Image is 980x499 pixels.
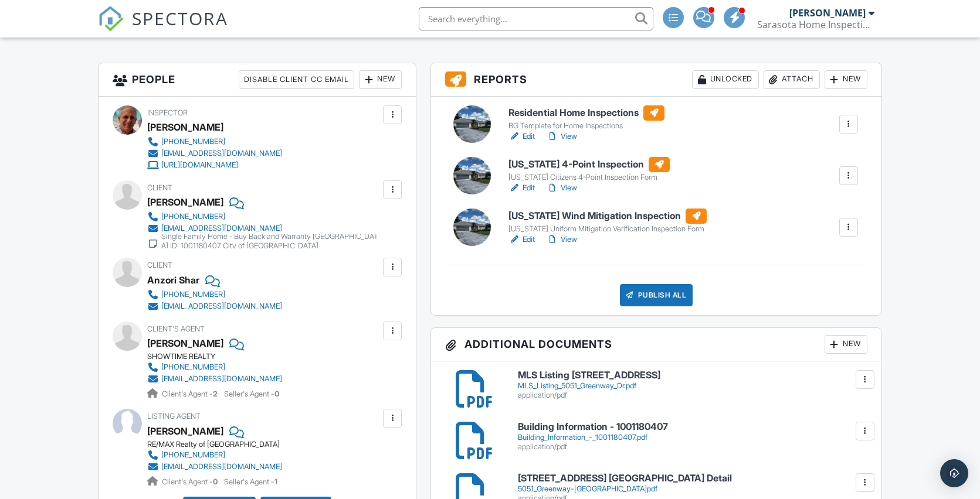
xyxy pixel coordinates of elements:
[508,131,535,142] a: Edit
[98,16,228,40] a: SPECTORA
[419,7,653,30] input: Search everything...
[940,459,968,487] div: Open Intercom Messenger
[147,324,205,333] span: Client's Agent
[825,70,867,89] div: New
[547,234,577,245] a: View
[147,118,223,136] div: [PERSON_NAME]
[147,300,282,312] a: [EMAIL_ADDRESS][DOMAIN_NAME]
[147,193,223,211] div: [PERSON_NAME]
[147,136,282,148] a: [PHONE_NUMBER]
[518,433,867,442] div: Building_Information_-_1001180407.pdf
[508,234,535,245] a: Edit
[161,290,225,299] div: [PHONE_NUMBER]
[789,7,866,19] div: [PERSON_NAME]
[147,289,282,300] a: [PHONE_NUMBER]
[147,422,223,440] a: [PERSON_NAME]
[161,137,225,146] div: [PHONE_NUMBER]
[147,223,380,234] a: [EMAIL_ADDRESS][DOMAIN_NAME]
[518,442,867,452] div: application/pdf
[161,224,282,233] div: [EMAIL_ADDRESS][DOMAIN_NAME]
[161,462,282,471] div: [EMAIL_ADDRESS][DOMAIN_NAME]
[620,284,693,306] div: Publish All
[508,209,707,224] h6: [US_STATE] Wind Mitigation Inspection
[518,381,867,391] div: MLS_Listing_5051_Greenway_Dr.pdf
[147,361,282,373] a: [PHONE_NUMBER]
[274,389,279,398] strong: 0
[508,157,670,183] a: [US_STATE] 4-Point Inspection [US_STATE] Citizens 4-Point Inspection Form
[508,121,664,131] div: BG Template for Home Inspections
[508,105,664,131] a: Residential Home Inspections BG Template for Home Inspections
[757,19,874,30] div: Sarasota Home Inspections
[147,108,188,117] span: Inspector
[147,449,282,461] a: [PHONE_NUMBER]
[518,484,867,494] div: 5051_Greenway-[GEOGRAPHIC_DATA]pdf
[147,373,282,385] a: [EMAIL_ADDRESS][DOMAIN_NAME]
[213,477,218,486] strong: 0
[518,370,867,381] h6: MLS Listing [STREET_ADDRESS]
[547,182,577,194] a: View
[508,224,707,234] div: [US_STATE] Uniform Mitigation Verification Inspection Form
[239,70,354,89] div: Disable Client CC Email
[224,389,279,398] span: Seller's Agent -
[764,70,820,89] div: Attach
[132,6,228,30] span: SPECTORA
[161,160,238,170] div: [URL][DOMAIN_NAME]
[147,461,282,473] a: [EMAIL_ADDRESS][DOMAIN_NAME]
[147,412,201,421] span: Listing Agent
[359,70,402,89] div: New
[431,63,881,97] h3: Reports
[431,328,881,361] h3: Additional Documents
[213,389,218,398] strong: 2
[274,477,277,486] strong: 1
[508,157,670,172] h6: [US_STATE] 4-Point Inspection
[508,105,664,121] h6: Residential Home Inspections
[508,173,670,182] div: [US_STATE] Citizens 4-Point Inspection Form
[161,302,282,311] div: [EMAIL_ADDRESS][DOMAIN_NAME]
[547,131,577,142] a: View
[508,209,707,234] a: [US_STATE] Wind Mitigation Inspection [US_STATE] Uniform Mitigation Verification Inspection Form
[161,374,282,384] div: [EMAIL_ADDRESS][DOMAIN_NAME]
[161,212,225,221] div: [PHONE_NUMBER]
[98,6,124,32] img: The Best Home Inspection Software - Spectora
[692,70,759,89] div: Unlocked
[147,271,199,289] div: Anzori Shar
[518,422,867,452] a: Building Information - 1001180407 Building_Information_-_1001180407.pdf application/pdf
[147,334,223,352] a: [PERSON_NAME]
[147,211,380,223] a: [PHONE_NUMBER]
[99,63,416,97] h3: People
[147,159,282,171] a: [URL][DOMAIN_NAME]
[147,261,172,269] span: Client
[518,370,867,400] a: MLS Listing [STREET_ADDRESS] MLS_Listing_5051_Greenway_Dr.pdf application/pdf
[161,450,225,460] div: [PHONE_NUMBER]
[147,352,291,361] div: SHOWTIME REALTY
[518,473,867,484] h6: [STREET_ADDRESS] [GEOGRAPHIC_DATA] Detail
[508,182,535,194] a: Edit
[147,183,172,192] span: Client
[162,477,219,486] span: Client's Agent -
[161,149,282,158] div: [EMAIL_ADDRESS][DOMAIN_NAME]
[224,477,277,486] span: Seller's Agent -
[518,422,867,432] h6: Building Information - 1001180407
[147,440,291,449] div: RE/MAX Realty of [GEOGRAPHIC_DATA]
[162,389,219,398] span: Client's Agent -
[161,232,380,251] div: Single Family Home - Buy Back and Warranty [GEOGRAPHIC_DATA] ID: 1001180407 City of [GEOGRAPHIC_D...
[161,363,225,372] div: [PHONE_NUMBER]
[825,335,867,354] div: New
[518,391,867,400] div: application/pdf
[147,148,282,159] a: [EMAIL_ADDRESS][DOMAIN_NAME]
